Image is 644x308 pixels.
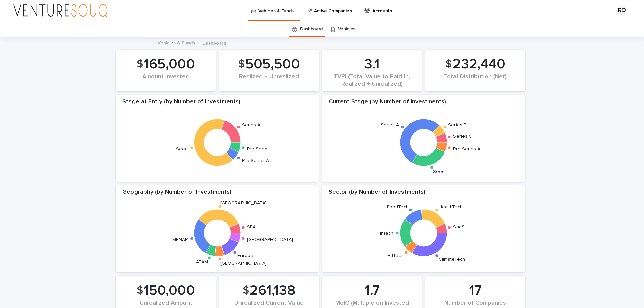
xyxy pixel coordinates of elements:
[202,39,226,46] p: Dashboard
[452,56,505,73] span: 232,440
[194,260,208,264] text: LATAM
[247,237,293,242] text: [GEOGRAPHIC_DATA]
[437,73,514,87] div: Total Distribution (Net)
[453,147,481,151] text: Pre-Series A
[453,225,465,230] text: SaaS
[387,205,409,209] text: FoodTech
[300,21,323,37] a: Dashboard
[333,282,411,299] div: 1.7
[241,123,260,127] text: Series A
[448,123,466,127] text: Series B
[247,225,256,230] text: SEA
[137,58,143,71] span: $
[116,189,319,200] div: Geography (by Number of Investments)
[230,73,308,87] div: Realized + Unrealized
[144,56,195,73] span: 165,000
[237,253,253,258] text: Europe
[243,284,249,297] span: $
[176,147,187,151] text: Seed
[247,147,267,151] text: Pre-Seed
[439,257,465,262] text: ClimateTech
[387,253,403,258] text: EdTech
[220,201,267,206] text: [GEOGRAPHIC_DATA]
[333,56,411,73] div: 3.1
[220,261,267,266] text: [GEOGRAPHIC_DATA]
[241,158,269,163] text: Pre-Series A
[381,123,399,127] text: Series A
[333,73,411,87] div: TVPI (Total Value to Paid In, Realized + Unrealized)
[158,39,195,46] a: Vehicles & Funds
[445,58,452,71] span: $
[322,189,525,200] div: Sector (by Number of Investments)
[116,98,319,109] div: Stage at Entry (by Number of Investments)
[437,282,514,299] div: 17
[453,134,472,139] text: Series C
[238,58,245,71] span: $
[144,282,195,299] span: 150,000
[245,56,300,73] span: 505,500
[378,231,393,236] text: FinTech
[439,205,463,209] text: HealthTech
[616,5,627,16] div: RO
[137,284,143,297] span: $
[250,282,296,299] span: 261,138
[338,21,356,37] a: Vehicles
[127,73,204,87] div: Amount Invested
[172,237,187,242] text: MENAP
[13,4,107,17] img: 3elEJekzRomsFYAsX215
[433,169,444,174] text: Seed
[322,98,525,109] div: Current Stage (by Number of Investments)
